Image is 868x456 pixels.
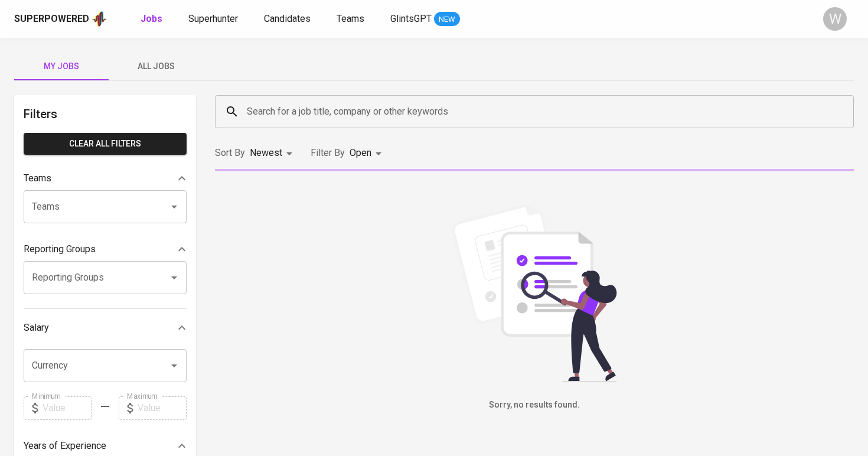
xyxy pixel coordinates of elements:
[434,14,460,25] span: NEW
[350,142,386,164] div: Open
[250,142,296,164] div: Newest
[138,396,187,420] input: Value
[24,316,187,340] div: Salary
[24,439,106,453] p: Years of Experience
[43,396,92,420] input: Value
[215,146,245,160] p: Sort By
[390,12,460,27] a: GlintsGPT NEW
[446,204,623,382] img: file_searching.svg
[350,147,371,158] span: Open
[24,237,187,261] div: Reporting Groups
[116,59,196,74] span: All Jobs
[14,10,107,28] a: Superpoweredapp logo
[24,321,49,335] p: Salary
[264,12,313,27] a: Candidates
[337,13,364,24] span: Teams
[141,13,162,24] b: Jobs
[390,13,432,24] span: GlintsGPT
[215,399,854,412] h6: Sorry, no results found.
[188,13,238,24] span: Superhunter
[166,269,182,286] button: Open
[311,146,345,160] p: Filter By
[141,12,165,27] a: Jobs
[24,171,51,185] p: Teams
[33,136,177,151] span: Clear All filters
[166,198,182,215] button: Open
[14,12,89,26] div: Superpowered
[92,10,107,28] img: app logo
[337,12,367,27] a: Teams
[264,13,311,24] span: Candidates
[24,167,187,190] div: Teams
[21,59,102,74] span: My Jobs
[24,242,96,256] p: Reporting Groups
[24,105,187,123] h6: Filters
[250,146,282,160] p: Newest
[823,7,847,31] div: W
[24,133,187,155] button: Clear All filters
[188,12,240,27] a: Superhunter
[166,357,182,374] button: Open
